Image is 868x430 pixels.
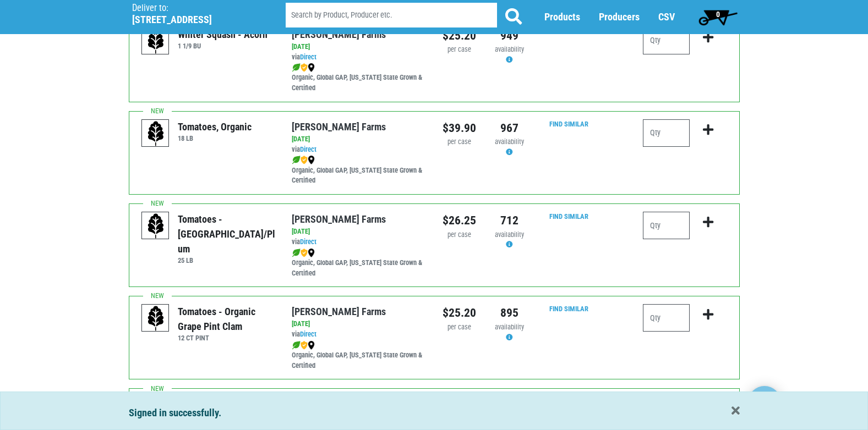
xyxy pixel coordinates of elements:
span: availability [495,230,524,239]
img: safety-e55c860ca8c00a9c171001a62a92dabd.png [301,249,308,257]
div: $25.20 [443,304,476,322]
div: per case [443,137,476,147]
a: Direct [300,145,316,153]
div: $39.90 [443,119,476,137]
input: Qty [643,304,690,332]
img: placeholder-variety-43d6402dacf2d531de610a020419775a.svg [142,120,170,147]
div: [DATE] [292,134,425,145]
div: via [292,329,425,340]
a: 0 [694,6,743,28]
h6: 12 CT PINT [178,334,275,342]
input: Qty [643,212,690,239]
div: via [292,145,425,155]
img: map_marker-0e94453035b3232a4d21701695807de9.png [308,341,315,350]
a: Find Similar [549,120,588,128]
a: Products [544,12,580,23]
img: leaf-e5c59151409436ccce96b2ca1b28e03c.png [292,63,301,72]
h6: 18 LB [178,134,252,142]
input: Search by Product, Producer etc. [286,3,497,28]
div: [DATE] [292,227,425,237]
span: 0 [716,10,720,19]
div: 967 [493,119,526,137]
a: Find Similar [549,212,588,220]
span: availability [495,45,524,53]
div: per case [443,45,476,55]
img: safety-e55c860ca8c00a9c171001a62a92dabd.png [301,341,308,350]
h6: 1 1/9 BU [178,42,268,50]
a: [PERSON_NAME] Farms [292,306,386,317]
div: Tomatoes - Organic Grape Pint Clam [178,304,275,334]
div: per case [443,322,476,333]
img: map_marker-0e94453035b3232a4d21701695807de9.png [308,63,315,72]
a: Find Similar [549,305,588,313]
div: Organic, Global GAP, [US_STATE] State Grown & Certified [292,155,425,186]
img: map_marker-0e94453035b3232a4d21701695807de9.png [308,249,315,257]
div: $26.25 [443,212,476,229]
a: Direct [300,238,316,246]
a: CSV [658,12,675,23]
a: Find Similar [549,27,588,36]
div: 895 [493,304,526,322]
div: Organic, Global GAP, [US_STATE] State Grown & Certified [292,340,425,371]
img: placeholder-variety-43d6402dacf2d531de610a020419775a.svg [142,305,170,332]
div: $25.20 [443,27,476,45]
p: Deliver to: [132,3,258,14]
div: [DATE] [292,319,425,329]
div: via [292,237,425,247]
a: [PERSON_NAME] Farms [292,213,386,225]
input: Qty [643,27,690,54]
img: safety-e55c860ca8c00a9c171001a62a92dabd.png [301,63,308,72]
h6: 25 LB [178,256,275,264]
div: 949 [493,27,526,45]
h5: [STREET_ADDRESS] [132,14,258,26]
div: Organic, Global GAP, [US_STATE] State Grown & Certified [292,247,425,279]
a: [PERSON_NAME] Farms [292,121,386,133]
input: Qty [643,119,690,147]
a: Producers [599,12,640,23]
img: placeholder-variety-43d6402dacf2d531de610a020419775a.svg [142,27,170,55]
div: 712 [493,212,526,229]
img: leaf-e5c59151409436ccce96b2ca1b28e03c.png [292,249,301,257]
a: [PERSON_NAME] Farms [292,29,386,40]
img: placeholder-variety-43d6402dacf2d531de610a020419775a.svg [142,212,170,240]
div: Organic, Global GAP, [US_STATE] State Grown & Certified [292,62,425,93]
span: availability [495,137,524,146]
div: Signed in successfully. [129,405,740,421]
span: availability [495,323,524,331]
div: per case [443,230,476,240]
div: Tomatoes - [GEOGRAPHIC_DATA]/Plum [178,212,275,256]
img: map_marker-0e94453035b3232a4d21701695807de9.png [308,156,315,164]
img: safety-e55c860ca8c00a9c171001a62a92dabd.png [301,156,308,164]
a: Direct [300,53,316,61]
div: Tomatoes, Organic [178,119,252,134]
div: [DATE] [292,42,425,52]
a: Direct [300,330,316,338]
img: leaf-e5c59151409436ccce96b2ca1b28e03c.png [292,156,301,164]
img: leaf-e5c59151409436ccce96b2ca1b28e03c.png [292,341,301,350]
div: via [292,52,425,63]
